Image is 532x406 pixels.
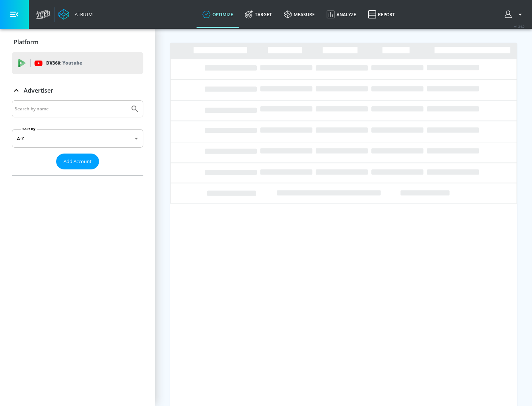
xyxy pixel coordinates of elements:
input: Search by name [15,104,127,114]
p: Platform [14,38,38,46]
div: A-Z [12,129,143,148]
span: Add Account [64,157,92,166]
div: Atrium [72,11,93,18]
p: Advertiser [24,86,53,94]
p: DV360: [46,59,82,67]
p: Youtube [62,59,82,67]
span: v 4.24.0 [514,24,525,28]
label: Sort By [21,127,37,131]
a: Target [239,1,278,28]
a: measure [278,1,321,28]
div: DV360: Youtube [12,52,143,74]
a: Report [362,1,401,28]
nav: list of Advertiser [12,169,143,175]
button: Add Account [56,154,99,169]
div: Advertiser [12,100,143,175]
div: Platform [12,32,143,52]
a: Atrium [58,9,93,20]
a: optimize [197,1,239,28]
div: Advertiser [12,80,143,101]
a: Analyze [321,1,362,28]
